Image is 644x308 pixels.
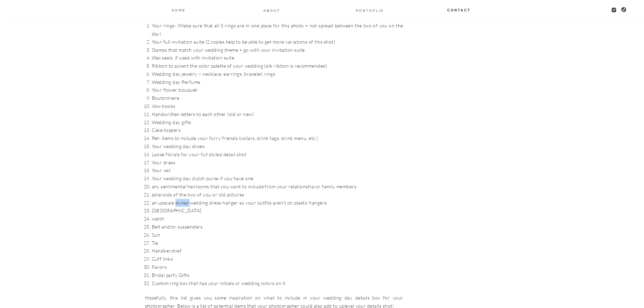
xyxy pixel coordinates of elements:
li: Your dress [152,159,403,167]
li: any sentimental heirlooms that you want to include from your relationship or family members [152,183,403,191]
li: Cake toppers [152,126,403,134]
li: Suit [152,231,403,239]
li: Cuff links [152,255,403,263]
li: Favors [152,263,403,271]
li: Your wedding day clutch purse if you have one [152,174,403,183]
li: [GEOGRAPHIC_DATA] [152,207,403,215]
li: Ribbon to accent the color palette of your wedding (silk ribbon is recommended) [152,62,403,70]
li: Bridal party Gifts [152,271,403,279]
li: Wedding day Perfume [152,78,403,86]
li: Your full invitation suite (2 copies help to be able to get more variations of this shot) [152,38,403,46]
li: Loose florals for your full styled detail shot [152,150,403,159]
li: Handwritten letters to each other (old or new) [152,110,403,118]
li: polaroids of the two of you or old pictures [152,191,403,199]
li: Vow books [152,102,403,110]
li: Your rings- (Make sure that all 3 rings are in one place for this photo + not spread between the ... [152,22,403,38]
li: Wax seals, if used with invitation suite [152,54,403,62]
a: PORTOFLIO [353,7,387,13]
li: Your veil [152,166,403,174]
li: watch [152,215,403,223]
li: Tie [152,239,403,247]
li: an upscale styled wedding dress hanger so your outfits aren’t on plastic hangers [152,199,403,207]
li: Custom ring box that has your initials or wedding colors on it [152,279,403,287]
a: About [263,7,281,13]
li: Wedding day jewelry – necklace, earrings, bracelet, rings [152,70,403,78]
li: Pet- items to include your furry friends (collars, drink tags, drink menu, etc.) [152,134,403,142]
li: Belt and/or suspenders [152,223,403,231]
li: Your flower bouquet [152,86,403,94]
li: Boutonniere [152,94,403,102]
li: Stamps that match your wedding theme + go with your invitation suite [152,46,403,54]
a: Home [171,7,186,13]
li: Wedding day gifts [152,118,403,126]
li: Handkerchief [152,247,403,255]
li: Your wedding day shoes [152,142,403,150]
a: Contact [447,7,471,13]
